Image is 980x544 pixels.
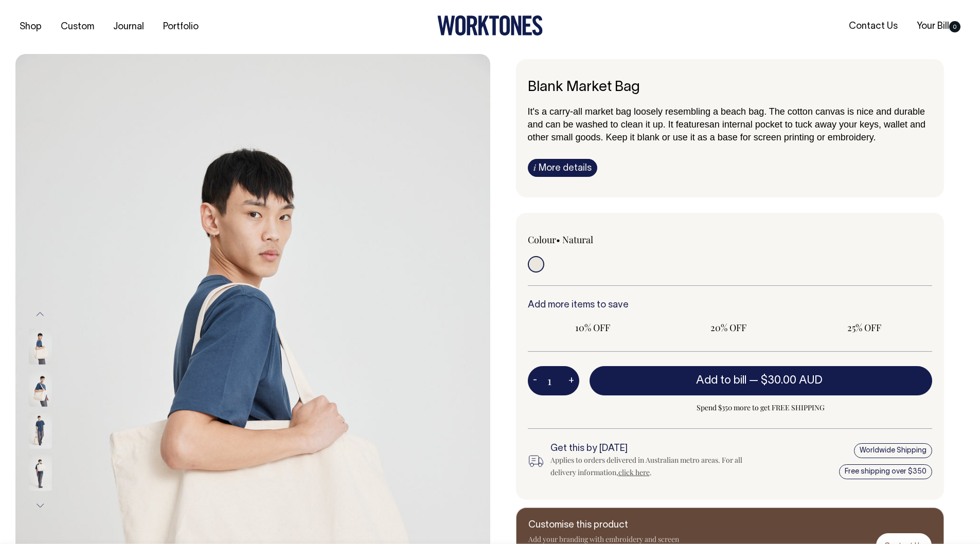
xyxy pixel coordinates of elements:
[528,119,925,142] span: an internal pocket to tuck away your keys, wallet and other small goods. Keep it blank or use it ...
[949,21,960,32] span: 0
[57,19,98,35] a: Custom
[15,19,46,35] a: Shop
[563,371,579,391] button: +
[32,302,48,325] button: Previous
[696,375,746,386] span: Add to bill
[528,520,693,531] h6: Customise this product
[32,494,48,517] button: Next
[799,318,929,337] input: 25% OFF
[671,119,709,130] span: t features
[528,159,597,177] a: iMore details
[533,162,536,173] span: i
[109,19,148,35] a: Journal
[590,366,933,395] button: Add to bill —$30.00 AUD
[669,321,788,334] span: 20% OFF
[29,371,52,407] img: natural
[29,455,52,491] img: natural
[913,18,965,35] a: Your Bill0
[590,402,933,414] span: Spend $350 more to get FREE SHIPPING
[528,233,690,246] div: Colour
[29,329,52,365] img: natural
[761,375,823,386] span: $30.00 AUD
[528,318,657,337] input: 10% OFF
[528,371,542,391] button: -
[528,106,925,130] span: It's a carry-all market bag loosely resembling a beach bag. The cotton canvas is nice and durable...
[664,318,793,337] input: 20% OFF
[528,80,933,96] h6: Blank Market Bag
[29,413,52,449] img: natural
[805,321,924,334] span: 25% OFF
[749,375,825,386] span: —
[533,321,652,334] span: 10% OFF
[528,300,933,311] h6: Add more items to save
[618,467,650,477] a: click here
[550,454,749,479] div: Applies to orders delivered in Australian metro areas. For all delivery information, .
[845,18,902,35] a: Contact Us
[556,233,560,246] span: •
[159,19,203,35] a: Portfolio
[550,444,749,454] h6: Get this by [DATE]
[562,233,593,246] label: Natural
